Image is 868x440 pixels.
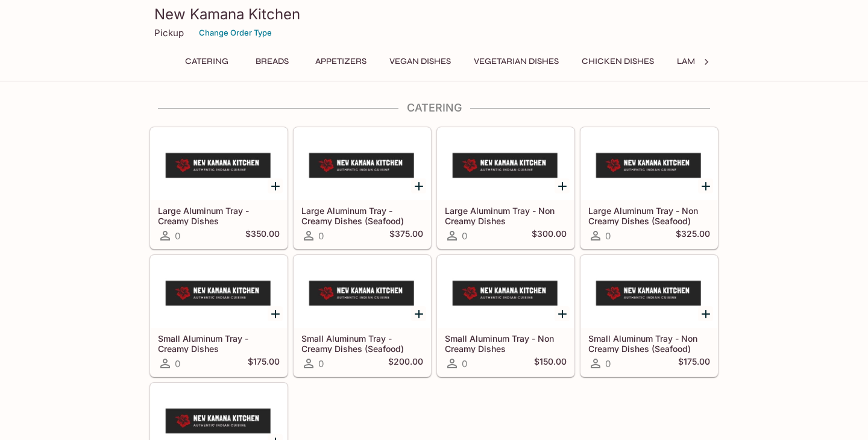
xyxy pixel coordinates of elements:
a: Small Aluminum Tray - Non Creamy Dishes0$150.00 [437,255,574,377]
h5: $175.00 [678,356,710,371]
span: 0 [318,230,324,242]
a: Large Aluminum Tray - Creamy Dishes0$350.00 [150,127,288,249]
div: Large Aluminum Tray - Non Creamy Dishes [438,128,574,200]
div: Small Aluminum Tray - Non Creamy Dishes (Seafood) [581,256,717,328]
h5: Small Aluminum Tray - Creamy Dishes (Seafood) [301,333,423,353]
button: Appetizers [309,53,373,70]
h5: $350.00 [245,228,280,243]
a: Small Aluminum Tray - Creamy Dishes (Seafood)0$200.00 [294,255,431,377]
h5: $325.00 [676,228,710,243]
span: 0 [175,358,180,369]
button: Add Small Aluminum Tray - Non Creamy Dishes [555,306,570,321]
button: Vegetarian Dishes [467,53,565,70]
div: Large Aluminum Tray - Non Creamy Dishes (Seafood) [581,128,717,200]
button: Add Large Aluminum Tray - Creamy Dishes [268,178,283,193]
button: Add Small Aluminum Tray - Creamy Dishes (Seafood) [411,306,426,321]
h5: Small Aluminum Tray - Non Creamy Dishes [445,333,567,353]
h5: Large Aluminum Tray - Creamy Dishes [158,206,280,225]
button: Add Small Aluminum Tray - Non Creamy Dishes (Seafood) [698,306,713,321]
button: Add Large Aluminum Tray - Creamy Dishes (Seafood) [411,178,426,193]
span: 0 [175,230,180,242]
span: 0 [462,230,467,242]
span: 0 [605,358,611,369]
a: Large Aluminum Tray - Non Creamy Dishes0$300.00 [437,127,574,249]
a: Large Aluminum Tray - Creamy Dishes (Seafood)0$375.00 [294,127,431,249]
a: Small Aluminum Tray - Creamy Dishes0$175.00 [150,255,288,377]
button: Catering [178,53,235,70]
a: Small Aluminum Tray - Non Creamy Dishes (Seafood)0$175.00 [580,255,718,377]
button: Lamb Dishes [670,53,739,70]
span: 0 [605,230,611,242]
h5: Large Aluminum Tray - Non Creamy Dishes (Seafood) [588,206,710,225]
h5: Large Aluminum Tray - Non Creamy Dishes [445,206,567,225]
div: Small Aluminum Tray - Non Creamy Dishes [438,256,574,328]
div: Large Aluminum Tray - Creamy Dishes [151,128,287,200]
button: Add Small Aluminum Tray - Creamy Dishes [268,306,283,321]
div: Small Aluminum Tray - Creamy Dishes [151,256,287,328]
h3: New Kamana Kitchen [154,5,714,24]
div: Large Aluminum Tray - Creamy Dishes (Seafood) [294,128,430,200]
h5: $200.00 [388,356,423,371]
h5: Large Aluminum Tray - Creamy Dishes (Seafood) [301,206,423,225]
h4: Catering [149,101,719,115]
h5: $150.00 [534,356,567,371]
span: 0 [318,358,324,369]
button: Vegan Dishes [383,53,458,70]
p: Pickup [154,27,184,39]
h5: $300.00 [532,228,567,243]
span: 0 [462,358,467,369]
button: Change Order Type [193,24,277,42]
h5: Small Aluminum Tray - Non Creamy Dishes (Seafood) [588,333,710,353]
h5: Small Aluminum Tray - Creamy Dishes [158,333,280,353]
button: Add Large Aluminum Tray - Non Creamy Dishes (Seafood) [698,178,713,193]
h5: $375.00 [389,228,423,243]
div: Small Aluminum Tray - Creamy Dishes (Seafood) [294,256,430,328]
a: Large Aluminum Tray - Non Creamy Dishes (Seafood)0$325.00 [580,127,718,249]
button: Chicken Dishes [575,53,661,70]
h5: $175.00 [248,356,280,371]
button: Add Large Aluminum Tray - Non Creamy Dishes [555,178,570,193]
button: Breads [245,53,299,70]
